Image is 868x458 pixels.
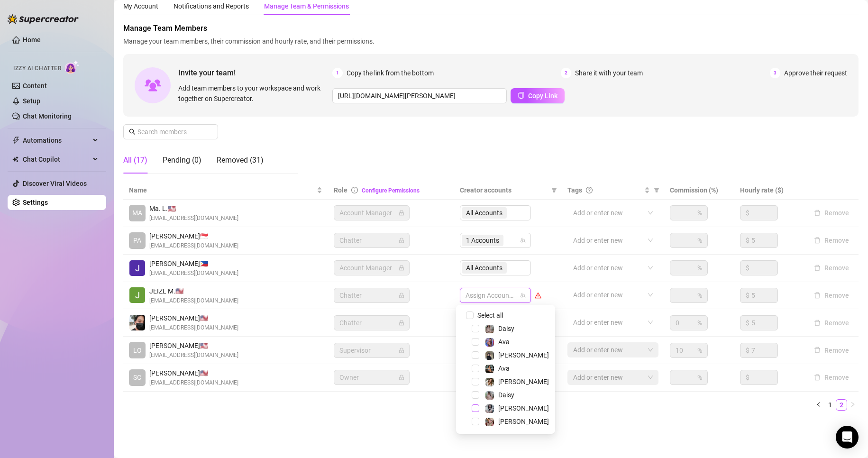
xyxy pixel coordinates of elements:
span: Copy Link [528,92,557,100]
span: [EMAIL_ADDRESS][DOMAIN_NAME] [149,214,238,223]
button: Remove [810,372,853,383]
span: [PERSON_NAME] [498,418,549,425]
span: Select tree node [472,418,479,425]
button: Remove [810,262,853,274]
span: left [816,402,822,407]
span: lock [399,348,404,353]
span: [EMAIL_ADDRESS][DOMAIN_NAME] [149,296,238,305]
span: Ma. L. 🇺🇸 [149,203,238,214]
span: filter [549,183,559,197]
span: MA [132,208,142,218]
img: Ava [485,365,494,373]
span: [EMAIL_ADDRESS][DOMAIN_NAME] [149,269,238,278]
span: [PERSON_NAME] 🇵🇭 [149,258,238,269]
a: 1 [825,400,835,410]
span: info-circle [351,187,358,193]
span: Select tree node [472,404,479,412]
span: 1 [332,68,343,78]
div: All (17) [123,155,147,166]
img: John Lhester [129,260,145,276]
span: Select tree node [472,365,479,372]
span: Manage your team members, their commission and hourly rate, and their permissions. [123,36,859,46]
span: warning [535,292,541,299]
img: Anna [485,351,494,360]
button: Remove [810,345,853,356]
span: Izzy AI Chatter [13,64,61,73]
span: Owner [339,370,404,385]
a: Home [23,36,41,44]
button: Remove [810,207,853,219]
span: Approve their request [784,68,847,78]
img: logo-BBDzfeDw.svg [8,14,79,24]
button: right [847,399,859,411]
span: Chatter [339,288,404,302]
span: Select tree node [472,378,479,385]
span: Automations [23,133,90,148]
img: JEIZL MALLARI [129,287,145,303]
img: Daisy [485,391,494,400]
span: filter [652,183,661,197]
span: Copy the link from the bottom [347,68,434,78]
img: Anna [485,418,494,426]
span: filter [551,187,557,193]
span: lock [399,265,404,271]
span: [EMAIL_ADDRESS][DOMAIN_NAME] [149,241,238,250]
span: 3 [770,68,780,78]
span: Name [129,185,315,195]
span: Manage Team Members [123,23,859,34]
span: [PERSON_NAME] 🇺🇸 [149,340,238,351]
span: question-circle [586,187,593,193]
span: [EMAIL_ADDRESS][DOMAIN_NAME] [149,323,238,332]
span: Share it with your team [575,68,643,78]
span: search [129,128,136,135]
span: Ava [498,365,510,372]
a: Content [23,82,47,90]
span: Supervisor [339,343,404,357]
input: Search members [137,127,205,137]
span: Select tree node [472,338,479,346]
span: team [520,238,526,243]
span: lock [399,320,404,326]
button: Remove [810,317,853,329]
li: Previous Page [813,399,824,411]
button: Remove [810,235,853,246]
div: My Account [123,1,158,11]
span: Chatter [339,233,404,247]
span: Select tree node [472,351,479,359]
span: lock [399,210,404,216]
span: lock [399,238,404,243]
div: Pending (0) [163,155,201,166]
span: Daisy [498,325,514,332]
a: Discover Viral Videos [23,180,87,187]
img: john kenneth santillan [129,315,145,330]
span: Creator accounts [460,185,548,195]
button: left [813,399,824,411]
span: 1 Accounts [462,235,503,246]
span: [PERSON_NAME] [498,351,549,359]
span: lock [399,293,404,298]
span: 2 [561,68,571,78]
span: [PERSON_NAME] 🇺🇸 [149,368,238,378]
a: 2 [836,400,847,410]
span: Ava [498,338,510,346]
span: filter [654,187,659,193]
span: Invite your team! [178,67,332,79]
button: Remove [810,290,853,301]
img: AI Chatter [65,60,80,74]
span: LO [133,345,142,356]
div: Notifications and Reports [174,1,249,11]
div: Manage Team & Permissions [264,1,349,11]
a: Settings [23,199,48,206]
span: Tags [567,185,582,195]
span: Role [334,186,347,194]
span: PA [133,235,141,246]
span: Select all [474,310,507,321]
th: Hourly rate ($) [734,181,804,200]
a: Configure Permissions [362,187,420,194]
th: Commission (%) [664,181,734,200]
span: Daisy [498,391,514,399]
li: Next Page [847,399,859,411]
li: 1 [824,399,836,411]
img: Sadie [485,404,494,413]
